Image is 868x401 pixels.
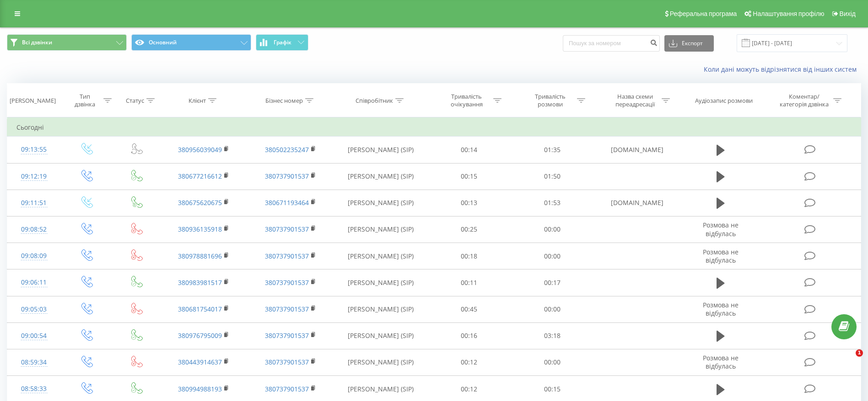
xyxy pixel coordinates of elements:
div: Тривалість розмови [526,93,575,108]
div: 08:59:34 [16,354,51,371]
td: 00:00 [511,349,594,375]
span: Графік [274,39,291,46]
td: 00:13 [427,190,511,216]
div: Аудіозапис розмови [695,97,753,105]
td: [PERSON_NAME] (SIP) [334,269,427,296]
td: [PERSON_NAME] (SIP) [334,349,427,375]
td: 00:15 [427,163,511,190]
td: 00:14 [427,137,511,163]
td: 03:18 [511,322,594,349]
a: 380681754017 [178,305,222,313]
a: 380737901537 [265,225,309,233]
a: 380983981517 [178,278,222,287]
td: 00:17 [511,269,594,296]
iframe: Intercom live chat [837,349,859,371]
td: [DOMAIN_NAME] [594,190,680,216]
span: Розмова не відбулась [703,354,739,370]
td: [PERSON_NAME] (SIP) [334,243,427,269]
td: 00:11 [427,269,511,296]
a: 380737901537 [265,385,309,393]
a: 380677216612 [178,172,222,180]
a: 380737901537 [265,278,309,287]
td: Сьогодні [7,118,861,137]
div: 08:58:33 [16,380,51,398]
div: 09:12:19 [16,168,51,185]
button: Експорт [664,35,714,52]
a: 380936135918 [178,225,222,233]
td: 00:16 [427,322,511,349]
td: [PERSON_NAME] (SIP) [334,322,427,349]
span: Вихід [840,10,856,17]
div: 09:00:54 [16,327,51,345]
td: [PERSON_NAME] (SIP) [334,190,427,216]
button: Всі дзвінки [7,34,127,51]
td: 00:00 [511,296,594,322]
div: Тип дзвінка [69,93,101,108]
td: [DOMAIN_NAME] [594,137,680,163]
a: 380976795009 [178,331,222,340]
span: Всі дзвінки [22,39,52,46]
div: 09:08:52 [16,221,51,238]
td: 00:00 [511,243,594,269]
td: 00:12 [427,349,511,375]
span: Реферальна програма [670,10,737,17]
span: Розмова не відбулась [703,248,739,264]
a: 380443914637 [178,358,222,366]
a: 380956039049 [178,145,222,154]
a: 380675620675 [178,198,222,207]
span: 1 [856,349,863,357]
div: [PERSON_NAME] [10,97,56,105]
td: [PERSON_NAME] (SIP) [334,296,427,322]
span: Розмова не відбулась [703,221,739,237]
span: Налаштування профілю [753,10,824,17]
a: 380737901537 [265,305,309,313]
div: Співробітник [356,97,393,105]
td: 01:35 [511,137,594,163]
td: 00:25 [427,216,511,243]
div: 09:06:11 [16,274,51,291]
td: [PERSON_NAME] (SIP) [334,216,427,243]
td: [PERSON_NAME] (SIP) [334,137,427,163]
div: 09:05:03 [16,301,51,318]
button: Основний [131,34,251,51]
td: [PERSON_NAME] (SIP) [334,163,427,190]
div: 09:11:51 [16,194,51,212]
a: Коли дані можуть відрізнятися вiд інших систем [704,65,861,74]
td: 00:45 [427,296,511,322]
a: 380737901537 [265,172,309,180]
a: 380737901537 [265,331,309,340]
a: 380994988193 [178,385,222,393]
div: Тривалість очікування [442,93,491,108]
button: Графік [256,34,308,51]
div: Бізнес номер [265,97,303,105]
div: 09:13:55 [16,141,51,158]
td: 00:18 [427,243,511,269]
td: 01:53 [511,190,594,216]
a: 380737901537 [265,358,309,366]
div: Статус [126,97,144,105]
a: 380978881696 [178,252,222,260]
span: Розмова не відбулась [703,301,739,317]
div: Клієнт [189,97,206,105]
input: Пошук за номером [563,35,660,52]
td: 00:00 [511,216,594,243]
div: Коментар/категорія дзвінка [777,93,831,108]
a: 380737901537 [265,252,309,260]
a: 380671193464 [265,198,309,207]
a: 380502235247 [265,145,309,154]
div: Назва схеми переадресації [610,93,659,108]
td: 01:50 [511,163,594,190]
div: 09:08:09 [16,247,51,265]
